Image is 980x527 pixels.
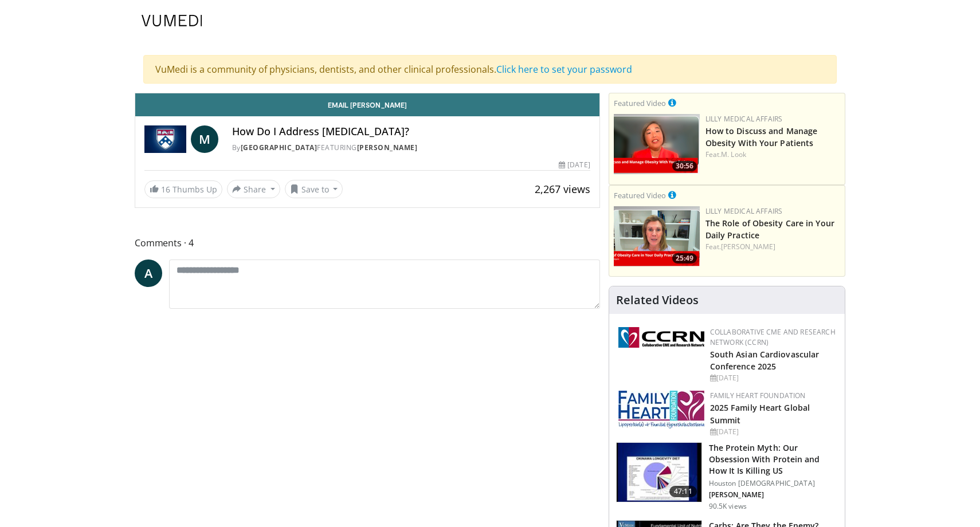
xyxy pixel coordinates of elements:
[618,391,704,428] img: 96363db5-6b1b-407f-974b-715268b29f70.jpeg.150x105_q85_autocrop_double_scale_upscale_version-0.2.jpg
[668,96,676,109] a: This is paid for by Lilly Medical Affairs
[285,180,343,198] button: Save to
[232,143,590,153] div: By FEATURING
[135,93,599,116] a: Email [PERSON_NAME]
[144,180,222,198] a: 16 Thumbs Up
[535,182,590,196] span: 2,267 views
[614,206,700,266] a: 25:49
[705,218,834,241] a: The Role of Obesity Care in Your Daily Practice
[618,327,704,348] img: a04ee3ba-8487-4636-b0fb-5e8d268f3737.png.150x105_q85_autocrop_double_scale_upscale_version-0.2.png
[616,442,838,511] a: 47:11 The Protein Myth: Our Obsession With Protein and How It Is Killing US Houston [DEMOGRAPHIC_...
[710,427,836,437] div: [DATE]
[705,206,783,216] a: Lilly Medical Affairs
[672,161,697,171] span: 30:56
[705,150,840,160] div: Feat.
[614,114,700,174] img: c98a6a29-1ea0-4bd5-8cf5-4d1e188984a7.png.150x105_q85_crop-smart_upscale.png
[357,143,418,152] a: [PERSON_NAME]
[496,63,632,76] a: Click here to set your password
[710,402,810,425] a: 2025 Family Heart Global Summit
[559,160,590,170] div: [DATE]
[672,253,697,263] span: 25:49
[135,235,600,250] span: Comments 4
[614,190,666,200] small: Featured Video
[227,180,280,198] button: Share
[721,150,746,159] a: M. Look
[135,259,162,287] a: A
[617,443,701,502] img: b7b8b05e-5021-418b-a89a-60a270e7cf82.150x105_q85_crop-smart_upscale.jpg
[709,490,838,500] p: Garth Davis
[191,125,218,153] a: M
[669,486,697,497] span: 47:11
[143,55,837,84] div: VuMedi is a community of physicians, dentists, and other clinical professionals.
[710,349,820,372] a: South Asian Cardiovascular Conference 2025
[161,184,170,195] span: 16
[668,188,676,201] a: This is paid for by Lilly Medical Affairs
[614,206,700,266] img: e1208b6b-349f-4914-9dd7-f97803bdbf1d.png.150x105_q85_crop-smart_upscale.png
[705,125,818,148] a: How to Discuss and Manage Obesity With Your Patients
[709,502,747,511] p: 90.5K views
[616,293,699,307] h4: Related Videos
[614,114,700,174] a: 30:56
[241,143,317,152] a: [GEOGRAPHIC_DATA]
[705,114,783,124] a: Lilly Medical Affairs
[144,125,186,153] img: Penn Medicine Heart and Vascular Center
[710,373,836,383] div: [DATE]
[710,327,836,347] a: Collaborative CME and Research Network (CCRN)
[709,442,838,477] h3: The Protein Myth: Our Obsession With Protein and How It Is Killing US
[721,242,775,251] a: [PERSON_NAME]
[232,125,590,138] h4: How Do I Address [MEDICAL_DATA]?
[614,98,666,108] small: Featured Video
[709,479,838,488] p: Houston [DEMOGRAPHIC_DATA]
[710,391,806,400] a: Family Heart Foundation
[142,15,202,26] img: VuMedi Logo
[705,242,840,252] div: Feat.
